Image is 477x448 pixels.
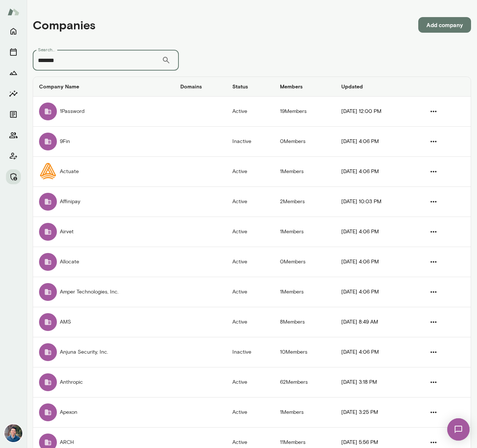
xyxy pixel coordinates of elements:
td: 1 Members [274,157,335,187]
td: Active [226,247,274,277]
button: Members [6,128,21,143]
button: Sessions [6,45,21,59]
td: [DATE] 3:18 PM [335,367,416,397]
td: Active [226,217,274,247]
td: Inactive [226,127,274,157]
h6: Updated [341,83,410,90]
h6: Domains [180,83,220,90]
button: Client app [6,149,21,163]
td: Active [226,307,274,337]
td: 1 Members [274,397,335,428]
td: Active [226,187,274,217]
td: [DATE] 4:06 PM [335,217,416,247]
td: Inactive [226,337,274,367]
td: Anthropic [33,367,174,397]
td: [DATE] 10:03 PM [335,187,416,217]
td: [DATE] 4:06 PM [335,337,416,367]
td: [DATE] 3:25 PM [335,397,416,428]
td: Active [226,367,274,397]
td: Apexon [33,397,174,428]
td: Airvet [33,217,174,247]
h4: Companies [33,18,96,32]
img: Mento [7,5,19,19]
td: [DATE] 12:00 PM [335,97,416,127]
td: 9Fin [33,127,174,157]
td: 1Password [33,97,174,127]
td: 19 Members [274,97,335,127]
td: 1 Members [274,277,335,307]
h6: Company Name [39,83,168,90]
td: Active [226,397,274,428]
td: [DATE] 8:49 AM [335,307,416,337]
button: Home [6,24,21,39]
td: [DATE] 4:06 PM [335,157,416,187]
td: 0 Members [274,127,335,157]
td: Allocate [33,247,174,277]
td: [DATE] 4:06 PM [335,277,416,307]
button: Growth Plan [6,65,21,80]
td: Anjuna Security, Inc. [33,337,174,367]
h6: Members [280,83,329,90]
td: Active [226,157,274,187]
td: AMS [33,307,174,337]
button: Documents [6,107,21,122]
td: 0 Members [274,247,335,277]
td: Amper Technologies, Inc. [33,277,174,307]
td: 1 Members [274,217,335,247]
td: Affinipay [33,187,174,217]
td: 2 Members [274,187,335,217]
td: 62 Members [274,367,335,397]
img: Alex Yu [4,424,22,442]
button: Manage [6,169,21,184]
td: Actuate [33,157,174,187]
td: [DATE] 4:06 PM [335,247,416,277]
h6: Status [232,83,268,90]
td: Active [226,277,274,307]
label: Search... [38,46,55,53]
button: Insights [6,86,21,101]
button: Add company [418,17,471,33]
td: 8 Members [274,307,335,337]
td: 10 Members [274,337,335,367]
td: Active [226,97,274,127]
td: [DATE] 4:06 PM [335,127,416,157]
